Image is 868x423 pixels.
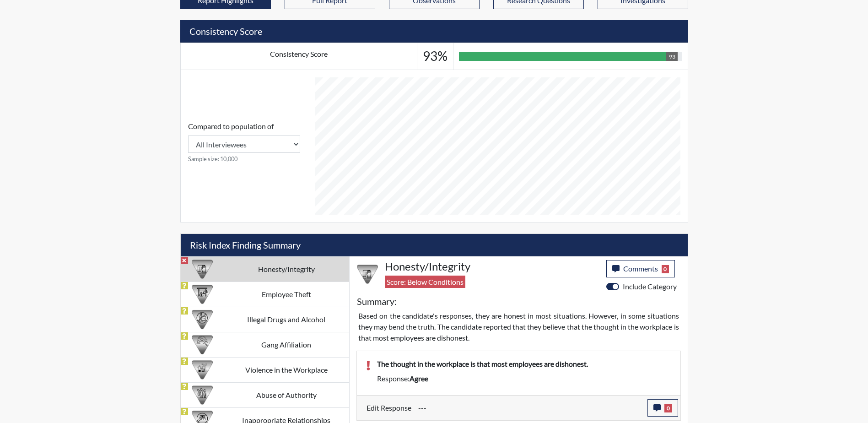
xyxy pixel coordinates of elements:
td: Employee Theft [224,282,349,307]
div: Update the test taker's response, the change might impact the score [411,399,647,417]
span: 0 [662,265,669,273]
img: CATEGORY%20ICON-12.0f6f1024.png [192,309,213,330]
span: 0 [664,404,672,412]
td: Violence in the Workplace [224,357,349,382]
label: Compared to population of [188,121,274,132]
span: agree [410,374,428,383]
h5: Summary: [357,296,397,307]
button: 0 [647,399,678,417]
h3: 93% [423,49,447,64]
label: Include Category [623,281,677,292]
button: Comments0 [606,260,675,277]
h5: Risk Index Finding Summary [181,234,688,256]
span: Comments [623,264,658,273]
img: CATEGORY%20ICON-07.58b65e52.png [192,284,213,305]
h5: Consistency Score [180,20,688,43]
h4: Honesty/Integrity [385,260,599,273]
td: Honesty/Integrity [224,256,349,282]
img: CATEGORY%20ICON-26.eccbb84f.png [192,359,213,380]
div: Consistency Score comparison among population [188,121,300,163]
td: Consistency Score [180,43,417,70]
td: Illegal Drugs and Alcohol [224,307,349,332]
small: Sample size: 10,000 [188,155,300,163]
img: CATEGORY%20ICON-11.a5f294f4.png [192,259,213,280]
p: Based on the candidate's responses, they are honest in most situations. However, in some situatio... [358,310,679,343]
div: Response: [370,373,678,384]
img: CATEGORY%20ICON-01.94e51fac.png [192,385,213,406]
p: The thought in the workplace is that most employees are dishonest. [377,358,671,369]
div: 93 [666,52,677,61]
span: Score: Below Conditions [385,276,465,288]
img: CATEGORY%20ICON-11.a5f294f4.png [357,264,378,285]
td: Abuse of Authority [224,382,349,407]
label: Edit Response [367,399,411,417]
img: CATEGORY%20ICON-02.2c5dd649.png [192,334,213,355]
td: Gang Affiliation [224,332,349,357]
